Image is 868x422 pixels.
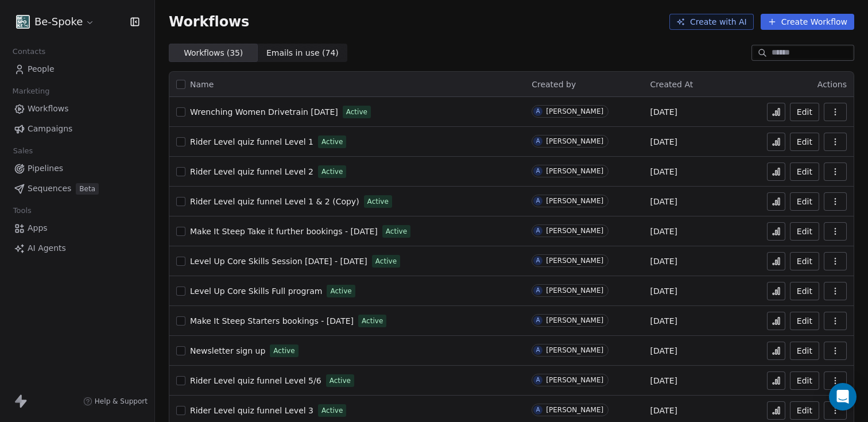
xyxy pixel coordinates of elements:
[790,252,819,270] button: Edit
[650,255,677,267] span: [DATE]
[536,346,540,355] div: A
[790,342,819,360] a: Edit
[190,137,313,146] span: Rider Level quiz funnel Level 1
[16,15,30,29] img: Facebook%20profile%20picture.png
[536,196,540,206] div: A
[790,133,819,151] button: Edit
[532,80,576,89] span: Created by
[321,167,343,177] span: Active
[650,80,693,89] span: Created At
[28,162,63,175] span: Pipelines
[536,137,540,146] div: A
[650,166,677,177] span: [DATE]
[650,106,677,118] span: [DATE]
[9,99,145,118] a: Workflows
[9,119,145,138] a: Campaigns
[7,43,51,60] span: Contacts
[536,405,540,415] div: A
[817,80,847,89] span: Actions
[190,315,354,327] a: Make It Steep Starters bookings - [DATE]
[190,345,265,357] a: Newsletter sign up
[650,345,677,357] span: [DATE]
[536,167,540,176] div: A
[9,60,145,79] a: People
[83,397,148,406] a: Help & Support
[829,383,857,411] div: Open Intercom Messenger
[536,107,540,116] div: A
[367,196,389,207] span: Active
[190,287,322,296] span: Level Up Core Skills Full program
[790,162,819,181] button: Edit
[536,286,540,295] div: A
[546,197,603,205] div: [PERSON_NAME]
[9,159,145,178] a: Pipelines
[28,103,69,115] span: Workflows
[790,222,819,241] button: Edit
[546,227,603,235] div: [PERSON_NAME]
[190,106,338,118] a: Wrenching Women Drivetrain [DATE]
[650,285,677,297] span: [DATE]
[14,12,97,32] button: Be-Spoke
[546,167,603,175] div: [PERSON_NAME]
[790,401,819,420] button: Edit
[190,166,313,177] a: Rider Level quiz funnel Level 2
[546,346,603,354] div: [PERSON_NAME]
[790,282,819,300] button: Edit
[9,179,145,198] a: SequencesBeta
[190,226,378,237] a: Make It Steep Take it further bookings - [DATE]
[546,406,603,414] div: [PERSON_NAME]
[536,226,540,235] div: A
[190,196,359,207] a: Rider Level quiz funnel Level 1 & 2 (Copy)
[546,316,603,324] div: [PERSON_NAME]
[8,142,38,160] span: Sales
[190,136,313,148] a: Rider Level quiz funnel Level 1
[346,107,367,117] span: Active
[536,316,540,325] div: A
[28,63,55,75] span: People
[95,397,148,406] span: Help & Support
[650,226,677,237] span: [DATE]
[190,257,367,266] span: Level Up Core Skills Session [DATE] - [DATE]
[536,375,540,385] div: A
[546,137,603,145] div: [PERSON_NAME]
[9,239,145,258] a: AI Agents
[190,197,359,206] span: Rider Level quiz funnel Level 1 & 2 (Copy)
[76,183,99,195] span: Beta
[790,192,819,211] button: Edit
[362,316,383,326] span: Active
[190,405,313,416] a: Rider Level quiz funnel Level 3
[266,47,339,59] span: Emails in use ( 74 )
[650,315,677,327] span: [DATE]
[273,346,294,356] span: Active
[190,255,367,267] a: Level Up Core Skills Session [DATE] - [DATE]
[790,312,819,330] button: Edit
[650,136,677,148] span: [DATE]
[190,346,265,355] span: Newsletter sign up
[321,137,343,147] span: Active
[28,183,71,195] span: Sequences
[190,285,322,297] a: Level Up Core Skills Full program
[790,103,819,121] button: Edit
[790,371,819,390] button: Edit
[8,202,36,219] span: Tools
[190,227,378,236] span: Make It Steep Take it further bookings - [DATE]
[650,375,677,386] span: [DATE]
[190,316,354,326] span: Make It Steep Starters bookings - [DATE]
[169,14,249,30] span: Workflows
[28,123,72,135] span: Campaigns
[546,287,603,295] div: [PERSON_NAME]
[761,14,854,30] button: Create Workflow
[321,405,343,416] span: Active
[546,107,603,115] div: [PERSON_NAME]
[330,286,351,296] span: Active
[190,375,321,386] a: Rider Level quiz funnel Level 5/6
[650,405,677,416] span: [DATE]
[190,107,338,117] span: Wrenching Women Drivetrain [DATE]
